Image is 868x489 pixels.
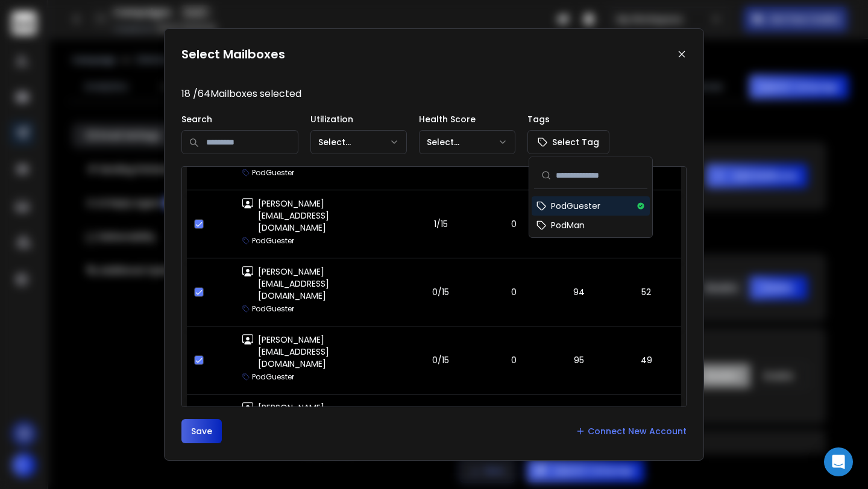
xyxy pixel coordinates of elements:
td: 52 [611,394,681,462]
td: 52 [611,258,681,326]
div: Open Intercom Messenger [824,447,853,476]
td: 49 [611,326,681,394]
td: 94 [547,394,611,462]
button: Save [181,419,222,443]
p: 0 [488,354,539,366]
p: 0 [488,218,539,230]
p: [PERSON_NAME][EMAIL_ADDRESS][DOMAIN_NAME] [258,266,393,302]
p: PodGuester [252,372,294,382]
td: 0/15 [400,394,481,462]
a: Connect New Account [576,425,687,437]
p: Health Score [419,113,515,125]
button: Select... [310,130,407,154]
p: 18 / 64 Mailboxes selected [181,87,687,101]
p: Search [181,113,298,125]
p: [PERSON_NAME][EMAIL_ADDRESS][DOMAIN_NAME] [258,402,393,438]
p: PodGuester [252,236,294,246]
td: 0/15 [400,258,481,326]
button: Select Tag [527,130,609,154]
p: PodGuester [252,304,294,314]
p: Tags [527,113,609,125]
td: 95 [547,326,611,394]
button: Select... [419,130,515,154]
p: 0 [488,286,539,298]
p: Utilization [310,113,407,125]
td: 1/15 [400,190,481,258]
p: [PERSON_NAME][EMAIL_ADDRESS][DOMAIN_NAME] [258,198,393,234]
td: 0/15 [400,326,481,394]
span: PodMan [551,219,585,231]
p: [PERSON_NAME][EMAIL_ADDRESS][DOMAIN_NAME] [258,334,393,370]
span: PodGuester [551,200,600,212]
td: 94 [547,258,611,326]
p: PodGuester [252,168,294,178]
h1: Select Mailboxes [181,46,285,63]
